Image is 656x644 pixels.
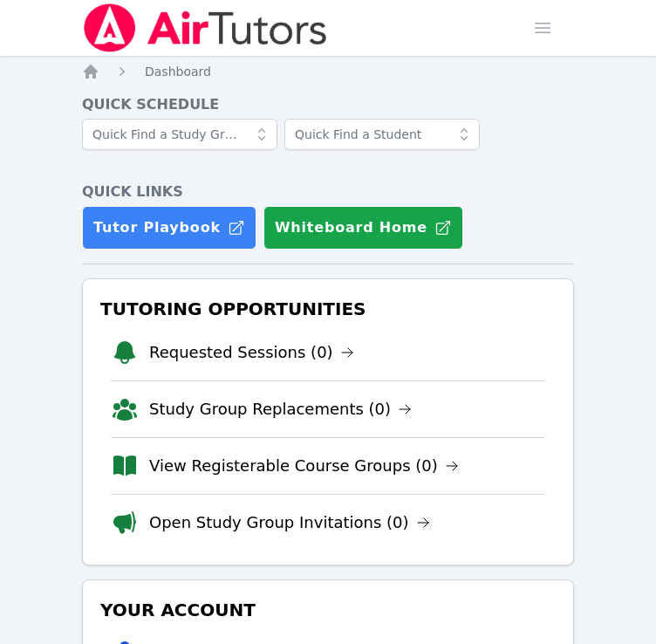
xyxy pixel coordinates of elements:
[145,63,211,80] a: Dashboard
[97,594,559,626] h3: Your Account
[82,63,574,80] nav: Breadcrumb
[82,206,256,250] a: Tutor Playbook
[145,65,211,79] span: Dashboard
[82,94,574,115] h4: Quick Schedule
[149,340,354,365] a: Requested Sessions (0)
[149,510,430,535] a: Open Study Group Invitations (0)
[97,293,559,325] h3: Tutoring Opportunities
[82,3,329,52] img: Air Tutors
[82,182,574,202] h4: Quick Links
[263,206,463,250] button: Whiteboard Home
[149,454,459,478] a: View Registerable Course Groups (0)
[82,119,277,150] input: Quick Find a Study Group
[149,397,412,421] a: Study Group Replacements (0)
[284,119,480,150] input: Quick Find a Student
